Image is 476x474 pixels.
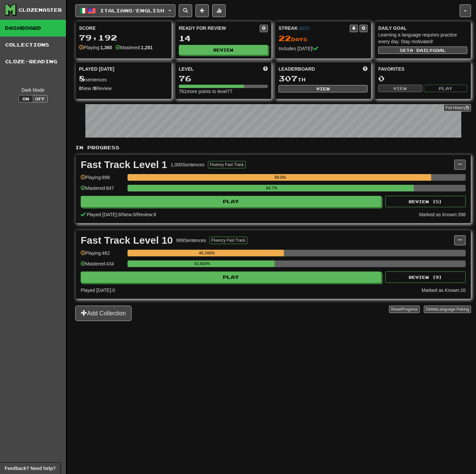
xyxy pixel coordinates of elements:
button: Fluency Fast Track [210,237,247,244]
strong: 8 [94,86,96,91]
span: Played [DATE]: 8 [87,212,121,217]
div: 84.7% [130,185,414,191]
span: Played [DATE]: 0 [81,288,115,293]
div: sentences [79,74,168,83]
span: Progress [402,307,418,312]
div: Playing: 898 [81,174,124,185]
span: 307 [279,74,298,83]
div: Marked as Known: 398 [419,211,466,218]
div: 0 [378,74,467,83]
span: a daily [410,48,432,53]
span: This week in points, UTC [363,66,368,72]
div: Includes [DATE]! [279,45,368,52]
a: (EDT) [299,26,310,31]
button: ResetProgress [389,306,419,313]
div: 761 more points to level 77 [179,88,268,95]
div: 14 [179,34,268,43]
div: Dark Mode [5,87,61,93]
div: th [279,74,368,83]
span: Italiano / English [100,8,164,13]
div: Score [79,25,168,31]
div: Fast Track Level 10 [81,235,173,245]
div: Playing: [79,44,112,51]
span: Score more points to level up [263,66,268,72]
div: Fast Track Level 1 [81,160,167,170]
button: View [378,85,422,92]
button: Italiano/English [75,4,175,17]
strong: 1,281 [141,45,153,50]
div: Mastered: 434 [81,260,124,271]
span: / [121,212,122,217]
button: Seta dailygoal [378,47,467,54]
div: 43.443% [130,260,274,267]
div: Mastered: [115,44,153,51]
button: Search sentences [179,4,192,17]
button: Off [33,95,48,102]
button: Review (5) [385,196,466,207]
button: Review (9) [385,271,466,283]
div: 79,192 [79,33,168,42]
button: On [18,95,33,102]
a: Full History [444,104,471,111]
div: Mastered: 847 [81,185,124,196]
span: New: 0 [122,212,136,217]
button: Play [81,271,381,283]
span: Played [DATE] [79,66,114,72]
div: Learning a language requires practice every day. Stay motivated! [378,31,467,45]
div: 999 Sentences [176,237,206,244]
span: 22 [279,33,291,43]
div: 1,000 Sentences [171,161,205,168]
div: Day s [279,34,368,43]
button: Add sentence to collection [195,4,209,17]
button: Review [179,45,268,55]
div: Clozemaster [18,7,62,13]
span: / [136,212,137,217]
button: More stats [212,4,226,17]
span: Level [179,66,194,72]
div: Streak [279,25,350,31]
div: Marked as Known: 10 [421,287,466,294]
span: Review: 8 [137,212,156,217]
p: In Progress [75,144,471,151]
div: New / Review [79,85,168,92]
span: Open feedback widget [5,465,56,472]
button: Add Collection [75,306,132,321]
span: Language Pairing [438,307,469,312]
div: Ready for Review [179,25,260,31]
div: 89.8% [130,174,431,181]
div: Daily Goal [378,25,467,31]
span: 8 [79,74,85,83]
button: Fluency Fast Track [208,161,246,168]
span: Leaderboard [279,66,315,72]
button: View [279,85,368,92]
div: Playing: 462 [81,250,124,261]
button: Play [81,196,381,207]
div: 76 [179,74,268,83]
button: DeleteLanguage Pairing [424,306,471,313]
div: Favorites [378,66,467,72]
strong: 1,360 [100,45,112,50]
button: Play [424,85,468,92]
div: 46.246% [130,250,284,256]
strong: 0 [79,86,82,91]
